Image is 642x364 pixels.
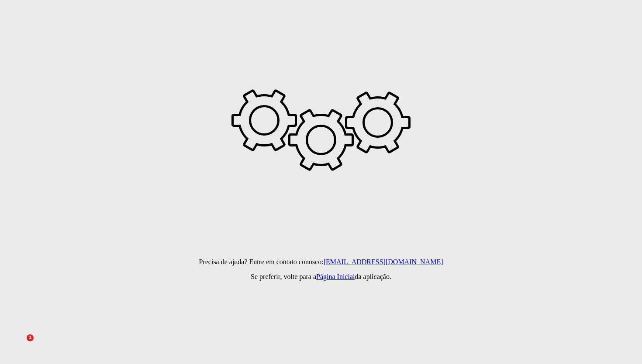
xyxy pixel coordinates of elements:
a: [EMAIL_ADDRESS][DOMAIN_NAME] [324,258,443,265]
iframe: Intercom live chat [9,334,30,355]
p: Precisa de ajuda? Entre em contato conosco: [3,258,639,266]
p: Se preferir, volte para a da aplicação. [3,273,639,281]
a: Página Inicial [316,273,355,280]
span: 1 [27,334,34,341]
